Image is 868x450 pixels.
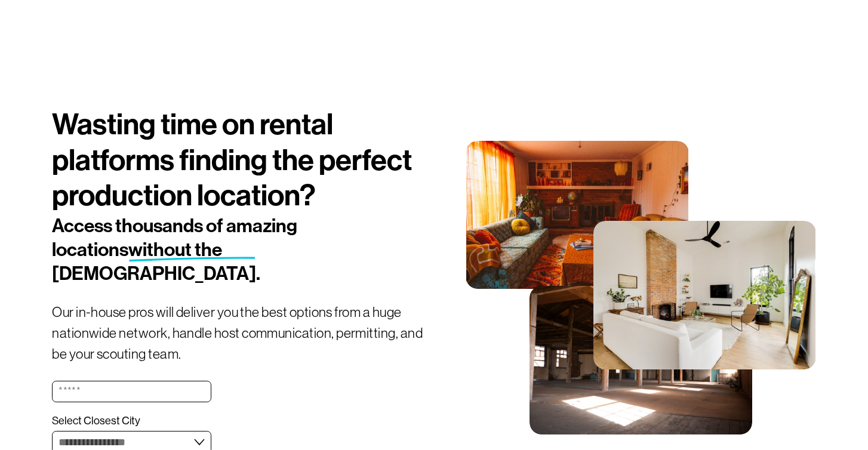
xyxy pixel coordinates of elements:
span: without the [DEMOGRAPHIC_DATA]. [52,238,260,285]
span: Select Closest City [52,414,140,428]
h1: Wasting time on rental platforms finding the perfect production location? [52,107,434,214]
h2: Access thousands of amazing locations [52,214,370,286]
p: Our in-house pros will deliver you the best options from a huge nationwide network, handle host c... [52,302,434,365]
